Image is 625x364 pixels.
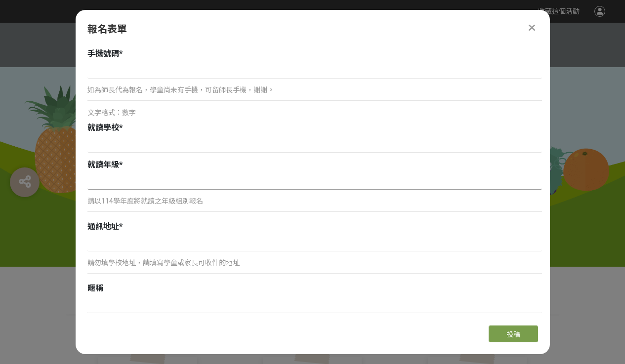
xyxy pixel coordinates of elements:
h1: 2025「臺灣繪果季」國產水果趣味繪畫比賽 [66,267,560,290]
button: 投稿 [489,325,538,342]
span: 通訊地址 [87,222,119,231]
span: 收藏這個活動 [538,7,580,15]
span: 投稿 [506,330,520,338]
span: 文字格式：數字 [87,109,136,117]
p: 請以114學年度將就讀之年級組別報名 [87,196,542,206]
span: 手機號碼 [87,49,119,58]
span: 報名表單 [87,23,127,35]
p: 請勿填學校地址，請填寫學童或家長可收件的地址 [87,258,542,268]
span: 就讀學校 [87,123,119,132]
p: 如為師長代為報名，學童尚未有手機，可留師長手機，謝謝。 [87,85,542,95]
span: 就讀年級 [87,160,119,169]
span: 暱稱 [87,283,103,293]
